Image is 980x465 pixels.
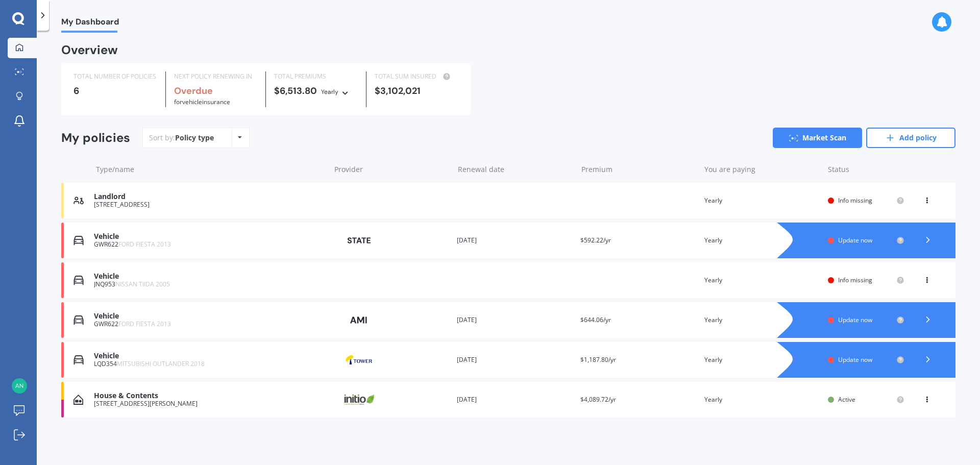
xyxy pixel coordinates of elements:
span: FORD FIESTA 2013 [118,320,171,328]
div: TOTAL PREMIUMS [274,71,358,82]
span: MITSUBISHI OUTLANDER 2018 [117,359,205,368]
div: [DATE] [457,315,572,325]
div: Premium [581,164,697,175]
img: Initio [333,390,384,409]
div: Yearly [704,355,820,365]
div: GWR622 [94,241,325,248]
div: House & Contents [94,391,325,400]
span: FORD FIESTA 2013 [118,240,171,249]
div: Yearly [321,87,338,97]
div: [DATE] [457,235,572,246]
img: State [333,231,384,250]
div: Yearly [704,315,820,325]
div: TOTAL SUM INSURED [375,71,458,82]
span: Update now [838,355,872,364]
div: Yearly [704,195,820,206]
img: Vehicle [73,355,84,365]
span: $1,187.80/yr [580,355,616,364]
span: Update now [838,236,872,244]
span: $4,089.72/yr [580,395,616,404]
b: Overdue [174,85,213,97]
img: Vehicle [73,275,84,285]
div: [STREET_ADDRESS] [94,201,325,208]
div: Vehicle [94,352,325,360]
div: [DATE] [457,395,572,405]
img: Vehicle [73,235,84,246]
img: AMI [333,310,384,330]
div: You are paying [704,164,820,175]
div: Vehicle [94,312,325,321]
span: $644.06/yr [580,315,611,324]
div: TOTAL NUMBER OF POLICIES [73,71,157,82]
img: House & Contents [73,395,83,405]
div: $3,102,021 [375,86,458,96]
div: $6,513.80 [274,86,358,97]
div: Policy type [175,133,214,143]
span: My Dashboard [61,17,119,31]
div: Yearly [704,275,820,285]
div: Yearly [704,395,820,405]
span: Active [838,395,855,404]
img: Vehicle [73,315,84,325]
div: 6 [73,86,157,96]
div: Overview [61,45,118,55]
div: Vehicle [94,232,325,241]
img: Landlord [73,195,84,206]
div: JNQ953 [94,281,325,288]
a: Add policy [866,128,955,148]
div: Landlord [94,192,325,201]
img: Tower [333,350,384,370]
div: [DATE] [457,355,572,365]
div: My policies [61,131,130,145]
div: Sort by: [149,133,214,143]
span: Info missing [838,196,872,205]
div: Renewal date [458,164,573,175]
div: Vehicle [94,272,325,281]
div: GWR622 [94,321,325,328]
div: LQD354 [94,360,325,368]
span: Update now [838,315,872,324]
span: NISSAN TIIDA 2005 [115,280,170,288]
span: $592.22/yr [580,236,611,244]
span: for Vehicle insurance [174,97,230,106]
div: Status [828,164,904,175]
div: NEXT POLICY RENEWING IN [174,71,258,82]
div: [STREET_ADDRESS][PERSON_NAME] [94,400,325,407]
a: Market Scan [773,128,862,148]
div: Yearly [704,235,820,246]
div: Type/name [96,164,326,175]
div: Provider [334,164,450,175]
span: Info missing [838,276,872,284]
img: cbe3eca7ead01826de86b3d80925e2a8 [12,378,27,394]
